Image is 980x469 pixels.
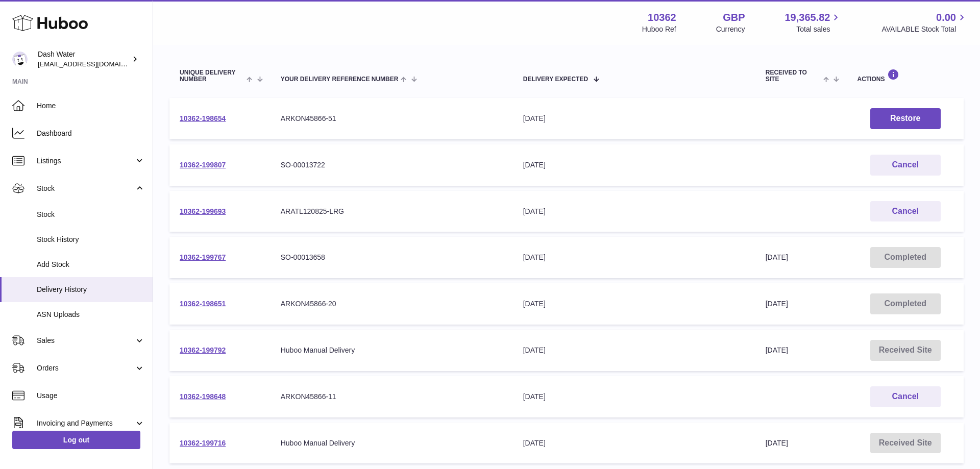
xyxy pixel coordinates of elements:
div: ARKON45866-20 [281,299,503,309]
div: Huboo Manual Delivery [281,345,503,355]
a: 10362-199693 [180,207,226,215]
a: 10362-199716 [180,439,226,447]
strong: GBP [723,11,745,24]
a: 10362-199767 [180,253,226,261]
span: Your Delivery Reference Number [281,76,399,83]
span: 19,365.82 [785,11,830,24]
span: Stock History [37,235,145,244]
span: Orders [37,363,134,373]
span: 0.00 [936,11,956,24]
div: [DATE] [523,392,745,402]
span: Delivery History [37,285,145,294]
div: SO-00013658 [281,253,503,262]
button: Restore [870,108,941,129]
div: [DATE] [523,438,745,448]
span: Usage [37,391,145,401]
a: 10362-198648 [180,392,226,401]
span: AVAILABLE Stock Total [881,24,968,34]
div: Dash Water [38,50,130,69]
span: Add Stock [37,260,145,269]
div: Currency [716,24,745,34]
div: [DATE] [523,345,745,355]
div: Huboo Ref [642,24,676,34]
div: ARKON45866-51 [281,114,503,124]
div: Actions [857,69,953,83]
a: Log out [12,431,140,449]
div: [DATE] [523,160,745,170]
a: 10362-198651 [180,300,226,308]
span: ASN Uploads [37,310,145,319]
span: Stock [37,184,134,193]
span: [DATE] [766,346,788,354]
span: Total sales [796,24,842,34]
button: Cancel [870,386,941,407]
span: Stock [37,210,145,219]
div: [DATE] [523,299,745,309]
div: SO-00013722 [281,160,503,170]
div: [DATE] [523,253,745,262]
button: Cancel [870,201,941,222]
span: Listings [37,156,134,166]
a: 10362-198654 [180,114,226,122]
div: ARATL120825-LRG [281,207,503,216]
div: [DATE] [523,114,745,124]
span: Dashboard [37,129,145,138]
div: Huboo Manual Delivery [281,438,503,448]
button: Cancel [870,155,941,176]
span: Received to Site [766,69,821,83]
span: Unique Delivery Number [180,69,244,83]
div: ARKON45866-11 [281,392,503,402]
span: [DATE] [766,253,788,261]
img: orders@dash-water.com [12,52,28,67]
a: 19,365.82 Total sales [785,11,842,34]
strong: 10362 [648,11,676,24]
span: Sales [37,336,134,345]
span: Home [37,101,145,111]
span: [DATE] [766,300,788,308]
div: [DATE] [523,207,745,216]
a: 10362-199807 [180,161,226,169]
span: [DATE] [766,439,788,447]
a: 10362-199792 [180,346,226,354]
span: Invoicing and Payments [37,418,134,428]
a: 0.00 AVAILABLE Stock Total [881,11,968,34]
span: Delivery Expected [523,76,588,83]
span: [EMAIL_ADDRESS][DOMAIN_NAME] [38,60,150,68]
